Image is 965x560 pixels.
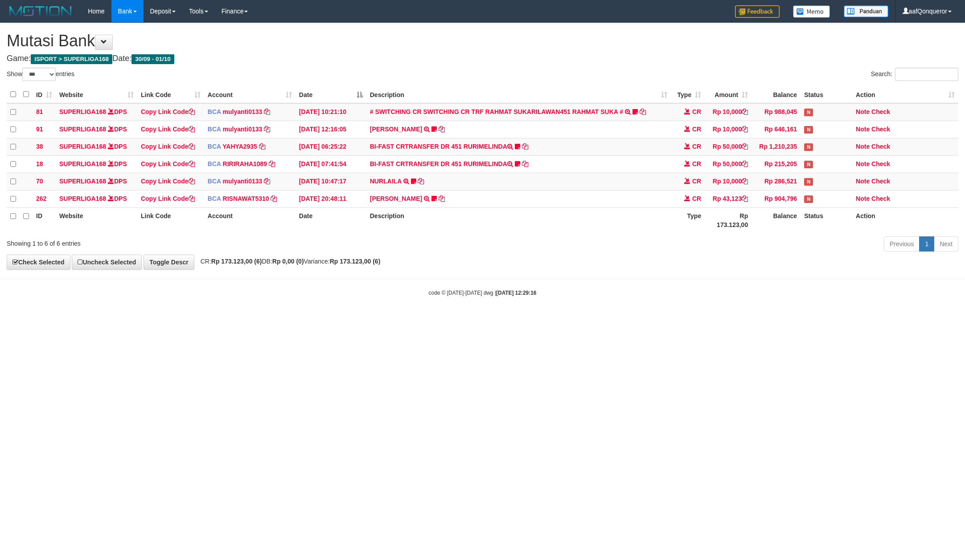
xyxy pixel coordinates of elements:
a: mulyanti0133 [223,126,263,133]
th: Website [56,207,137,233]
th: Rp 173.123,00 [705,207,751,233]
th: Balance [751,207,801,233]
a: Note [856,126,870,133]
td: BI-FAST CRTRANSFER DR 451 RURIMELINDA [366,155,671,173]
a: Check [871,160,890,167]
a: SUPERLIGA168 [59,195,106,202]
th: Type [671,207,705,233]
a: Previous [884,236,920,252]
a: NURLAILA [370,178,402,185]
a: Check [871,108,890,115]
a: Check [871,178,890,185]
a: Copy RISNAWAT5310 to clipboard [271,195,277,202]
span: 91 [36,126,43,133]
td: Rp 988,045 [751,103,801,121]
label: Search: [871,68,958,81]
a: Check [871,143,890,150]
span: CR: DB: Variance: [196,258,381,265]
th: Action [852,207,958,233]
th: Description: activate to sort column ascending [366,86,671,103]
a: Copy Link Code [141,143,195,150]
td: Rp 286,521 [751,173,801,190]
a: Check [871,195,890,202]
th: Date [296,207,366,233]
th: Account [204,207,296,233]
a: RISNAWAT5310 [223,195,269,202]
a: Copy RIYO RAHMAN to clipboard [439,126,445,133]
th: Action: activate to sort column ascending [852,86,958,103]
th: Type: activate to sort column ascending [671,86,705,103]
span: 38 [36,143,43,150]
span: CR [692,126,701,133]
a: Copy Link Code [141,108,195,115]
a: Copy Link Code [141,178,195,185]
a: SUPERLIGA168 [59,160,106,167]
span: ISPORT > SUPERLIGA168 [31,54,112,64]
div: Showing 1 to 6 of 6 entries [7,235,395,248]
a: SUPERLIGA168 [59,178,106,185]
span: Has Note [804,161,813,168]
a: Copy Link Code [141,195,195,202]
img: Feedback.jpg [735,5,780,18]
span: 30/09 - 01/10 [131,54,174,64]
span: CR [692,143,701,150]
td: DPS [56,173,137,190]
td: BI-FAST CRTRANSFER DR 451 RURIMELINDA [366,138,671,155]
th: Status [801,207,852,233]
a: Copy YAHYA2935 to clipboard [259,143,265,150]
a: Copy mulyanti0133 to clipboard [264,108,270,115]
span: 70 [36,178,43,185]
td: Rp 50,000 [705,138,751,155]
td: DPS [56,138,137,155]
a: # SWITCHING CR SWITCHING CR TRF RAHMAT SUKARILAWAN451 RAHMAT SUKA # [370,108,623,115]
a: Note [856,195,870,202]
td: [DATE] 20:48:11 [296,190,366,207]
a: 1 [919,236,934,252]
td: Rp 50,000 [705,155,751,173]
a: Copy Rp 50,000 to clipboard [742,160,748,167]
strong: Rp 173.123,00 (6) [211,258,262,265]
a: Copy RIRIRAHA1089 to clipboard [269,160,275,167]
td: Rp 10,000 [705,103,751,121]
span: CR [692,195,701,202]
td: Rp 43,123 [705,190,751,207]
th: Link Code: activate to sort column ascending [137,86,204,103]
span: BCA [208,108,221,115]
strong: Rp 173.123,00 (6) [330,258,381,265]
td: DPS [56,190,137,207]
a: Copy mulyanti0133 to clipboard [264,178,270,185]
td: [DATE] 12:16:05 [296,121,366,138]
a: Copy YOSI EFENDI to clipboard [439,195,445,202]
a: Copy BI-FAST CRTRANSFER DR 451 RURIMELINDA to clipboard [522,143,528,150]
td: Rp 646,161 [751,121,801,138]
span: BCA [208,126,221,133]
a: Note [856,143,870,150]
h1: Mutasi Bank [7,32,958,50]
a: Next [934,236,958,252]
td: [DATE] 10:47:17 [296,173,366,190]
a: Copy Link Code [141,160,195,167]
img: Button%20Memo.svg [793,5,830,18]
a: Copy Rp 10,000 to clipboard [742,108,748,115]
th: Website: activate to sort column ascending [56,86,137,103]
td: [DATE] 07:41:54 [296,155,366,173]
a: Uncheck Selected [72,255,142,270]
span: Has Note [804,178,813,186]
strong: [DATE] 12:29:16 [496,290,536,296]
th: Amount: activate to sort column ascending [705,86,751,103]
td: Rp 10,000 [705,173,751,190]
a: Check [871,126,890,133]
th: Balance [751,86,801,103]
a: Check Selected [7,255,70,270]
span: BCA [208,143,221,150]
a: SUPERLIGA168 [59,108,106,115]
a: YAHYA2935 [222,143,257,150]
span: 18 [36,160,43,167]
td: Rp 215,205 [751,155,801,173]
th: Description [366,207,671,233]
a: mulyanti0133 [223,108,263,115]
td: Rp 904,796 [751,190,801,207]
a: Copy BI-FAST CRTRANSFER DR 451 RURIMELINDA to clipboard [522,160,528,167]
th: Link Code [137,207,204,233]
span: CR [692,178,701,185]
